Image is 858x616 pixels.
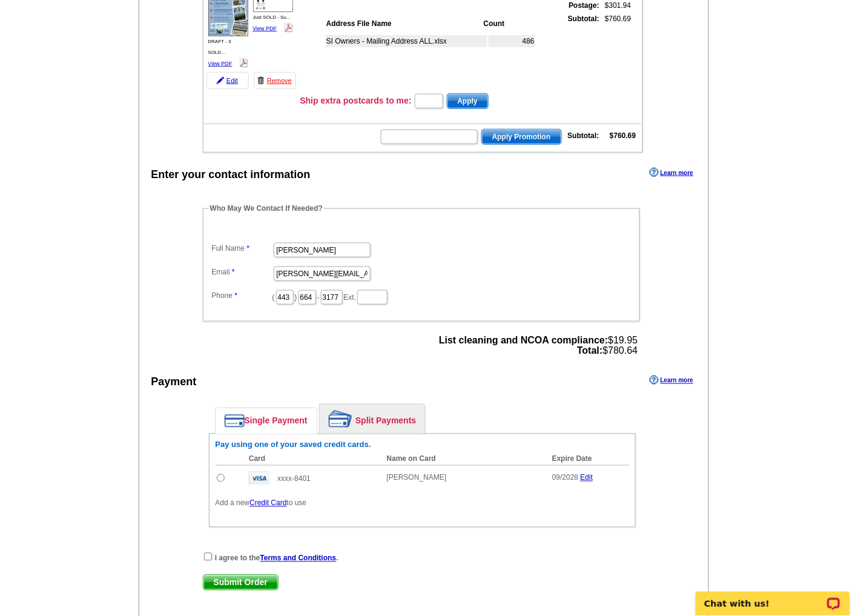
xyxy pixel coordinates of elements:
strong: Subtotal: [568,15,599,23]
a: View PDF [253,25,277,31]
span: Apply [447,94,488,108]
td: $760.69 [601,13,632,76]
th: Name on Card [381,453,546,466]
h6: Pay using one of your saved credit cards. [216,440,629,450]
img: visa.gif [249,472,269,485]
label: Phone [212,290,272,301]
strong: Postage: [569,1,599,10]
span: Just SOLD - Su... [253,15,291,20]
a: View PDF [208,61,233,67]
a: Single Payment [216,408,317,434]
span: 09/2028 [552,474,578,482]
dd: ( ) - Ext. [209,287,634,306]
img: pdf_logo.png [284,23,293,32]
span: $19.95 $780.64 [439,335,638,357]
strong: $760.69 [610,131,636,140]
strong: I agree to the . [215,554,338,563]
span: DRAFT - 3 SOLD... [208,39,231,55]
label: Email [212,267,272,277]
p: Add a new to use [216,498,629,509]
a: Edit [206,72,249,89]
iframe: LiveChat chat widget [688,578,858,616]
a: Learn more [650,168,693,177]
strong: Total: [577,346,602,356]
img: pencil-icon.gif [217,77,224,84]
th: Count [483,18,535,30]
div: Enter your contact information [151,167,311,183]
span: Apply Promotion [482,130,561,144]
img: split-payment.png [329,411,352,428]
span: Submit Order [203,575,278,590]
a: Terms and Conditions [260,554,337,563]
strong: List cleaning and NCOA compliance: [439,335,608,345]
td: 486 [489,35,535,47]
label: Full Name [212,243,272,254]
td: SI Owners - Mailing Address ALL.xlsx [326,35,487,47]
strong: Subtotal: [568,131,599,140]
button: Apply Promotion [481,129,562,145]
a: Credit Card [249,499,286,508]
div: Payment [151,374,197,391]
th: Address File Name [326,18,482,30]
img: pdf_logo.png [239,58,248,67]
span: [PERSON_NAME] [387,474,447,482]
a: Edit [581,474,593,482]
a: Learn more [650,376,693,385]
img: trashcan-icon.gif [257,77,265,84]
img: single-payment.png [225,414,245,428]
legend: Who May We Contact If Needed? [209,203,324,214]
span: xxxx-8401 [277,475,311,483]
th: Card [243,453,381,466]
a: Remove [254,72,296,89]
th: Expire Date [546,453,629,466]
h3: Ship extra postcards to me: [300,95,412,106]
button: Apply [447,93,489,109]
a: Split Payments [320,405,425,434]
